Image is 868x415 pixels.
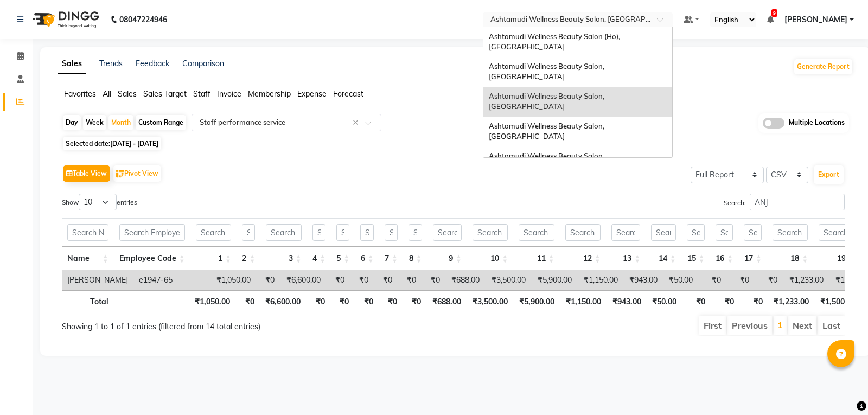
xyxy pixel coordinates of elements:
[403,290,426,311] th: ₹0
[577,270,623,290] td: ₹1,150.00
[771,9,777,17] span: 9
[63,137,161,150] span: Selected date:
[813,247,859,270] th: 19: activate to sort column ascending
[118,89,137,99] span: Sales
[266,224,301,241] input: Search 3
[783,270,829,290] td: ₹1,233.00
[133,270,210,290] td: e1947-65
[473,224,508,241] input: Search 10
[256,270,280,290] td: ₹0
[110,139,158,148] span: [DATE] - [DATE]
[819,224,854,241] input: Search 19
[623,270,663,290] td: ₹943.00
[280,270,326,290] td: ₹6,600.00
[513,290,560,311] th: ₹5,900.00
[326,270,350,290] td: ₹0
[379,247,403,270] th: 7: activate to sort column ascending
[62,315,379,333] div: Showing 1 to 1 of 1 entries (filtered from 14 total entries)
[513,247,559,270] th: 11: activate to sort column ascending
[307,247,331,270] th: 4: activate to sort column ascending
[398,270,422,290] td: ₹0
[67,224,108,241] input: Search Name
[374,270,398,290] td: ₹0
[306,290,330,311] th: ₹0
[489,92,606,111] span: Ashtamudi Wellness Beauty Salon, [GEOGRAPHIC_DATA]
[467,290,513,311] th: ₹3,500.00
[403,247,427,270] th: 8: activate to sort column ascending
[814,290,861,311] th: ₹1,500.00
[385,224,398,241] input: Search 7
[331,247,355,270] th: 5: activate to sort column ascending
[682,290,711,311] th: ₹0
[353,117,362,129] span: Clear all
[63,115,81,130] div: Day
[663,270,698,290] td: ₹50.00
[99,59,123,68] a: Trends
[182,59,224,68] a: Comparison
[119,4,167,35] b: 08047224946
[64,89,96,99] span: Favorites
[646,247,681,270] th: 14: activate to sort column ascending
[248,89,291,99] span: Membership
[354,290,378,311] th: ₹0
[767,15,774,24] a: 9
[560,290,607,311] th: ₹1,150.00
[237,247,260,270] th: 2: activate to sort column ascending
[726,270,755,290] td: ₹0
[427,247,467,270] th: 9: activate to sort column ascending
[196,224,231,241] input: Search 1
[755,270,783,290] td: ₹0
[108,115,133,130] div: Month
[336,224,349,241] input: Search 5
[409,224,422,241] input: Search 8
[422,270,445,290] td: ₹0
[190,247,237,270] th: 1: activate to sort column ascending
[773,224,808,241] input: Search 18
[330,290,354,311] th: ₹0
[445,270,485,290] td: ₹688.00
[777,320,783,330] a: 1
[822,372,857,404] iframe: chat widget
[116,170,124,178] img: pivot.png
[143,89,187,99] span: Sales Target
[710,247,739,270] th: 16: activate to sort column ascending
[606,247,646,270] th: 13: activate to sort column ascending
[136,59,169,68] a: Feedback
[767,247,813,270] th: 18: activate to sort column ascending
[744,224,762,241] input: Search 17
[711,290,739,311] th: ₹0
[738,247,767,270] th: 17: activate to sort column ascending
[242,224,255,241] input: Search 2
[489,32,622,52] span: Ashtamudi Wellness Beauty Salon (Ho), [GEOGRAPHIC_DATA]
[784,14,847,25] span: [PERSON_NAME]
[62,247,114,270] th: Name: activate to sort column ascending
[260,290,307,311] th: ₹6,600.00
[647,290,682,311] th: ₹50.00
[698,270,726,290] td: ₹0
[114,247,190,270] th: Employee Code: activate to sort column ascending
[119,224,185,241] input: Search Employee Code
[355,247,379,270] th: 6: activate to sort column ascending
[611,224,641,241] input: Search 13
[531,270,577,290] td: ₹5,900.00
[136,115,186,130] div: Custom Range
[560,247,606,270] th: 12: activate to sort column ascending
[58,54,86,74] a: Sales
[607,290,647,311] th: ₹943.00
[485,270,531,290] td: ₹3,500.00
[260,247,307,270] th: 3: activate to sort column ascending
[489,151,606,171] span: Ashtamudi Wellness Beauty Salon, [GEOGRAPHIC_DATA]
[193,89,210,99] span: Staff
[519,224,554,241] input: Search 11
[565,224,601,241] input: Search 12
[814,165,844,184] button: Export
[724,194,845,210] label: Search:
[489,122,606,141] span: Ashtamudi Wellness Beauty Salon, [GEOGRAPHIC_DATA]
[687,224,705,241] input: Search 15
[739,290,768,311] th: ₹0
[789,118,845,129] span: Multiple Locations
[103,89,111,99] span: All
[63,165,110,182] button: Table View
[716,224,733,241] input: Search 16
[750,194,845,210] input: Search:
